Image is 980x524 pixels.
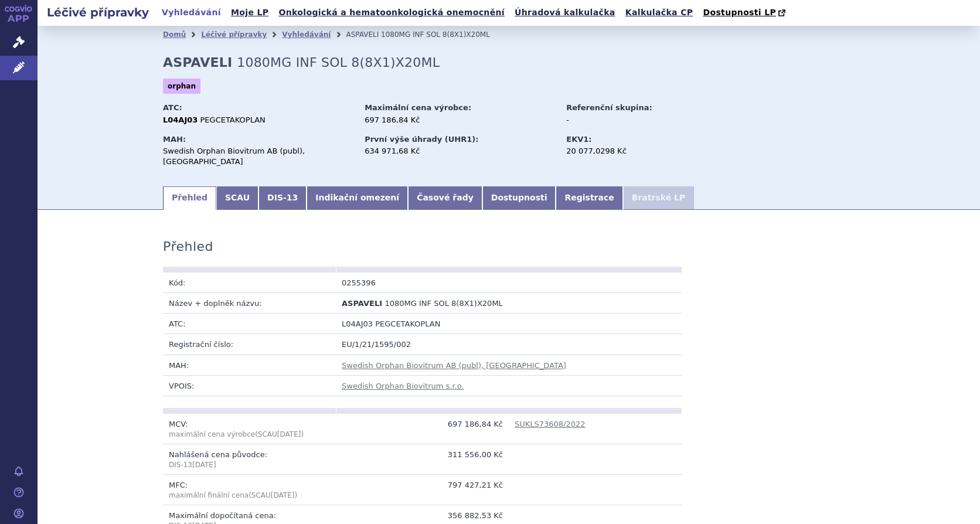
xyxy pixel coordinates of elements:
a: Swedish Orphan Biovitrum AB (publ), [GEOGRAPHIC_DATA] [342,361,566,370]
span: 1080MG INF SOL 8(8X1)X20ML [385,299,503,308]
a: Úhradová kalkulačka [511,5,619,21]
h3: Přehled [163,239,213,254]
p: DIS-13 [169,460,330,470]
span: (SCAU ) [169,430,304,438]
a: SUKLS73608/2022 [515,420,586,428]
td: ATC: [163,314,336,334]
a: Swedish Orphan Biovitrum s.r.o. [342,382,464,390]
a: Onkologická a hematoonkologická onemocnění [275,5,508,21]
strong: ATC: [163,103,182,112]
td: 797 427,21 Kč [336,475,509,505]
td: MFC: [163,475,336,505]
div: 20 077,0298 Kč [566,146,698,156]
td: VPOIS: [163,375,336,396]
td: Název + doplněk názvu: [163,293,336,314]
span: L04AJ03 [342,319,373,328]
div: 634 971,68 Kč [365,146,555,156]
span: 1080MG INF SOL 8(8X1)X20ML [381,30,490,39]
a: Dostupnosti [482,186,556,210]
a: Přehled [163,186,216,210]
td: Kód: [163,273,336,293]
div: Swedish Orphan Biovitrum AB (publ), [GEOGRAPHIC_DATA] [163,146,353,167]
a: Dostupnosti LP [699,5,791,21]
a: SCAU [216,186,258,210]
td: MAH: [163,355,336,375]
a: Moje LP [227,5,272,21]
td: MCV: [163,414,336,444]
td: 0255396 [336,273,509,293]
a: Léčivé přípravky [201,30,267,39]
span: [DATE] [271,491,295,499]
div: - [566,115,698,125]
span: [DATE] [277,430,301,438]
span: Dostupnosti LP [703,8,776,17]
a: Vyhledávání [282,30,331,39]
div: 697 186,84 Kč [365,115,555,125]
td: 311 556,00 Kč [336,444,509,475]
span: maximální cena výrobce [169,430,255,438]
span: [DATE] [192,461,216,469]
strong: L04AJ03 [163,115,198,124]
strong: EKV1: [566,135,591,144]
strong: ASPAVELI [163,55,232,70]
p: maximální finální cena [169,491,330,501]
td: Nahlášená cena původce: [163,444,336,475]
a: Indikační omezení [307,186,408,210]
h2: Léčivé přípravky [38,4,158,21]
td: EU/1/21/1595/002 [336,334,682,355]
td: Registrační číslo: [163,334,336,355]
strong: Maximální cena výrobce: [365,103,471,112]
td: 697 186,84 Kč [336,414,509,444]
a: Časové řady [408,186,482,210]
a: Vyhledávání [158,5,224,21]
span: PEGCETAKOPLAN [200,115,266,124]
a: DIS-13 [258,186,307,210]
strong: První výše úhrady (UHR1): [365,135,478,144]
span: 1080MG INF SOL 8(8X1)X20ML [237,55,440,70]
span: ASPAVELI [346,30,379,39]
strong: MAH: [163,135,186,144]
span: PEGCETAKOPLAN [375,319,440,328]
a: Registrace [556,186,622,210]
strong: Referenční skupina: [566,103,652,112]
span: ASPAVELI [342,299,382,308]
a: Kalkulačka CP [622,5,697,21]
span: orphan [163,79,200,94]
span: (SCAU ) [249,491,297,499]
a: Domů [163,30,186,39]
